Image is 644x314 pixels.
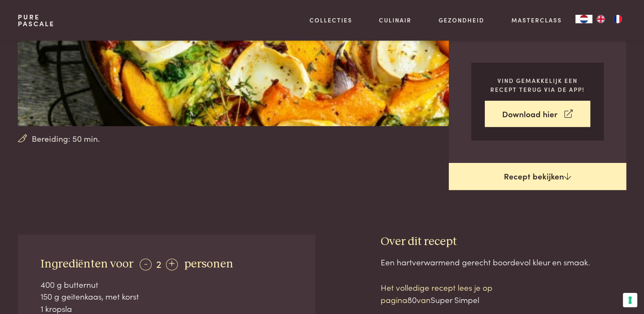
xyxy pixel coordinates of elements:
div: Language [575,15,592,23]
a: FR [609,15,626,23]
a: EN [592,15,609,23]
button: Uw voorkeuren voor toestemming voor trackingtechnologieën [623,293,637,307]
p: Het volledige recept lees je op pagina van [381,281,525,306]
a: Collecties [310,16,352,25]
a: Masterclass [511,16,562,25]
div: + [166,259,178,270]
div: 400 g butternut [41,278,293,291]
div: 150 g geitenkaas, met korst [41,290,293,303]
a: Recept bekijken [449,163,626,190]
a: Gezondheid [439,16,484,25]
span: 80 [407,294,417,305]
div: Een hartverwarmend gerecht boordevol kleur en smaak. [381,256,626,268]
span: Bereiding: 50 min. [32,132,100,145]
a: NL [575,15,592,23]
ul: Language list [592,15,626,23]
div: - [140,259,152,270]
span: 2 [156,256,161,270]
a: Culinair [379,16,412,25]
aside: Language selected: Nederlands [575,15,626,23]
span: Super Simpel [431,294,479,305]
a: PurePascale [18,14,55,27]
span: Ingrediënten voor [41,258,133,270]
h3: Over dit recept [381,234,626,249]
p: Vind gemakkelijk een recept terug via de app! [485,76,590,94]
span: personen [184,258,233,270]
a: Download hier [485,101,590,127]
